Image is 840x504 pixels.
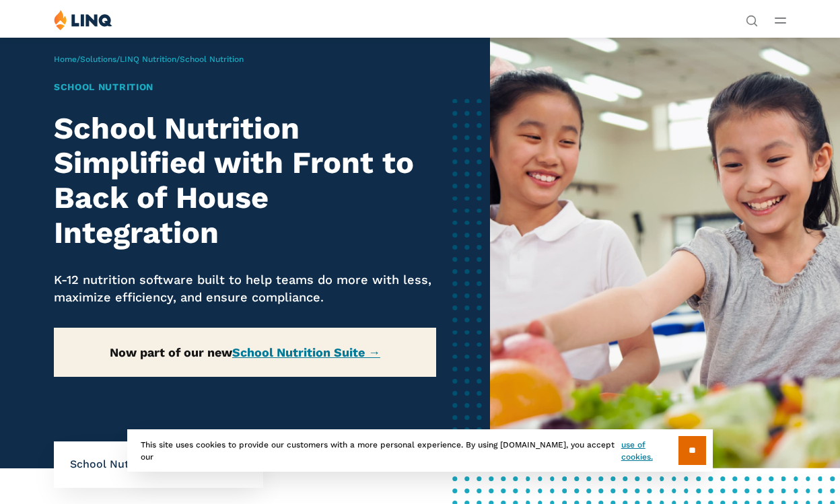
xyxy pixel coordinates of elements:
img: LINQ | K‑12 Software [54,9,112,30]
a: use of cookies. [621,439,678,463]
nav: Utility Navigation [746,9,758,26]
h1: School Nutrition [54,80,436,94]
a: LINQ Nutrition [120,55,176,64]
a: School Nutrition Suite → [232,345,380,359]
a: Home [54,55,77,64]
a: Solutions [80,55,116,64]
h2: School Nutrition Simplified with Front to Back of House Integration [54,111,436,250]
p: K-12 nutrition software built to help teams do more with less, maximize efficiency, and ensure co... [54,271,436,306]
span: School Nutrition [180,55,244,64]
button: Open Main Menu [775,13,786,28]
button: Open Search Bar [746,13,758,26]
div: This site uses cookies to provide our customers with a more personal experience. By using [DOMAIN... [127,429,713,472]
strong: Now part of our new [110,345,380,359]
span: / / / [54,55,244,64]
img: School Nutrition Banner [490,37,840,468]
